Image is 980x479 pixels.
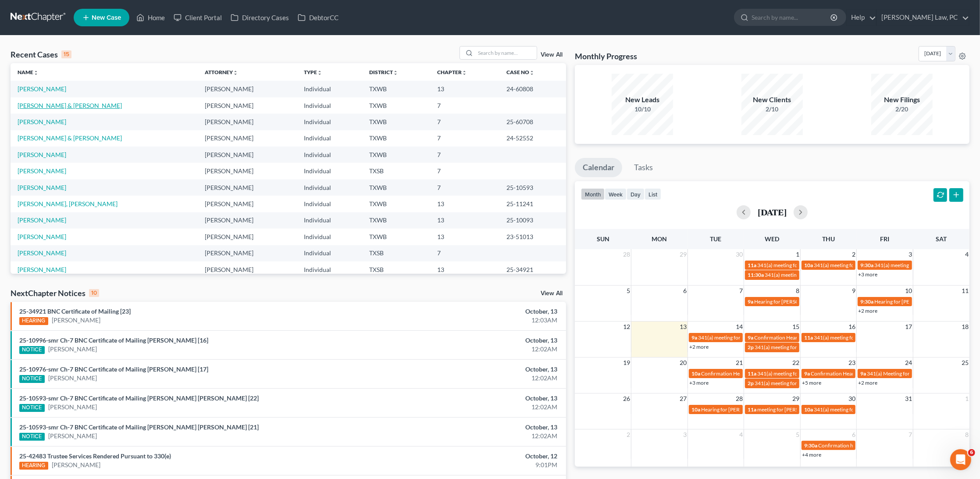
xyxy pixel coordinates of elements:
a: Typeunfold_more [304,69,322,75]
span: 341(a) meeting for [PERSON_NAME] [765,272,849,278]
td: 7 [430,114,499,130]
a: +2 more [858,379,877,386]
td: [PERSON_NAME] [198,81,297,97]
a: [PERSON_NAME] Law, PC [877,10,969,25]
span: 30 [848,393,856,404]
a: Chapterunfold_more [437,69,467,75]
a: [PERSON_NAME], [PERSON_NAME] [18,200,118,207]
td: Individual [297,245,362,261]
td: TXWB [362,97,430,114]
td: [PERSON_NAME] [198,212,297,229]
span: 9:30a [860,262,873,268]
div: NOTICE [19,404,45,412]
div: 12:02AM [384,432,558,440]
span: 2p [748,380,754,386]
td: 7 [430,147,499,163]
a: 25-10996-smr Ch-7 BNC Certificate of Mailing [PERSON_NAME] [16] [19,336,208,344]
div: HEARING [19,462,48,470]
span: 2p [748,344,754,350]
span: 18 [961,322,969,332]
a: Case Nounfold_more [506,69,535,75]
td: [PERSON_NAME] [198,196,297,212]
span: 11:30a [748,272,764,278]
span: Confirmation Hearing for [PERSON_NAME] [754,334,855,341]
span: 9:30a [860,298,873,305]
span: Sun [597,235,609,243]
span: 7 [908,429,913,440]
div: October, 13 [384,423,558,432]
span: 9:30a [804,442,817,449]
span: 2 [626,429,631,440]
input: Search by name... [475,46,537,59]
span: 10a [691,406,700,413]
td: Individual [297,147,362,163]
td: 7 [430,163,499,179]
button: week [605,188,627,200]
i: unfold_more [529,70,535,75]
span: Hearing for [PERSON_NAME] & [PERSON_NAME] [754,298,869,305]
span: 21 [735,357,744,368]
a: 25-34921 BNC Certificate of Mailing [23] [19,307,131,315]
a: [PERSON_NAME] & [PERSON_NAME] [18,134,122,142]
div: NextChapter Notices [11,288,99,298]
a: [PERSON_NAME] [48,374,97,382]
span: New Case [92,14,121,21]
a: [PERSON_NAME] [48,432,97,440]
td: [PERSON_NAME] [198,245,297,261]
a: Nameunfold_more [18,69,39,75]
td: 23-51013 [499,229,566,245]
td: TXWB [362,179,430,196]
span: 341(a) meeting for [PERSON_NAME] [757,262,842,268]
span: 341(a) meeting for [PERSON_NAME] [757,370,842,377]
span: 9a [748,298,753,305]
i: unfold_more [462,70,467,75]
td: Individual [297,229,362,245]
div: NOTICE [19,346,45,354]
a: [PERSON_NAME] [18,184,66,191]
span: Confirmation Hearing for [PERSON_NAME] [701,370,802,377]
td: TXSB [362,163,430,179]
td: Individual [297,261,362,278]
span: 9a [804,370,810,377]
td: [PERSON_NAME] [198,114,297,130]
span: 341(a) meeting for [PERSON_NAME] [814,406,898,413]
a: Tasks [626,158,661,177]
button: month [581,188,605,200]
span: Confirmation hearing for [PERSON_NAME] & [PERSON_NAME] [818,442,964,449]
a: +5 more [802,379,821,386]
td: TXWB [362,114,430,130]
h3: Monthly Progress [575,51,637,61]
button: day [627,188,645,200]
button: list [645,188,661,200]
td: 24-60808 [499,81,566,97]
span: 5 [795,429,800,440]
td: Individual [297,212,362,229]
a: View All [541,290,563,297]
span: 1 [795,249,800,260]
td: TXSB [362,245,430,261]
td: Individual [297,97,362,114]
span: 341(a) meeting for [PERSON_NAME] & [PERSON_NAME] [755,344,886,350]
span: 8 [795,286,800,296]
span: Hearing for [PERSON_NAME] & [PERSON_NAME] [701,406,816,413]
td: Individual [297,163,362,179]
span: 10a [804,406,813,413]
span: 11a [748,370,756,377]
span: 30 [735,249,744,260]
div: 10 [89,289,99,297]
td: Individual [297,114,362,130]
td: TXWB [362,229,430,245]
td: TXWB [362,130,430,147]
td: [PERSON_NAME] [198,97,297,114]
a: 25-10593-smr Ch-7 BNC Certificate of Mailing [PERSON_NAME] [PERSON_NAME] [21] [19,423,259,431]
span: 12 [622,322,631,332]
span: 27 [679,393,688,404]
span: meeting for [PERSON_NAME] & [PERSON_NAME] [757,406,872,413]
td: [PERSON_NAME] [198,261,297,278]
span: 26 [622,393,631,404]
div: HEARING [19,317,48,325]
span: Mon [652,235,667,243]
span: 25 [961,357,969,368]
span: Confirmation Hearing for [PERSON_NAME] [811,370,911,377]
a: DebtorCC [293,10,343,25]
